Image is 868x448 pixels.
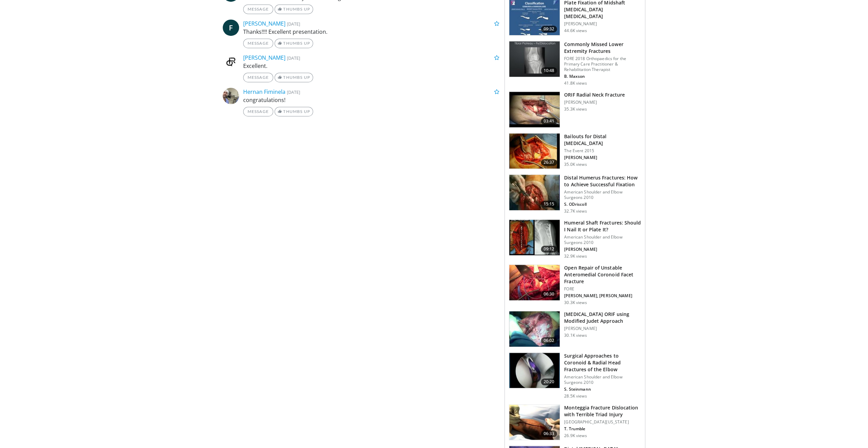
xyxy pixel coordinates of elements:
[564,174,641,188] h3: Distal Humerus Fractures: How to Achieve Successful Fixation
[509,41,560,77] img: 4aa379b6-386c-4fb5-93ee-de5617843a87.150x105_q85_crop-smart_upscale.jpg
[564,106,587,112] p: 35.3K views
[243,96,500,104] p: congratulations!
[275,73,313,82] a: Thumbs Up
[564,433,587,438] p: 26.9K views
[564,41,641,55] h3: Commonly Missed Lower Extremity Fractures
[243,107,273,116] a: Message
[564,387,641,392] p: S. Steinmann
[564,155,641,160] p: [PERSON_NAME]
[509,219,641,259] a: 09:12 Humeral Shaft Fractures: Should I Nail It or Plate It? American Shoulder and Elbow Surgeons...
[223,88,239,104] img: Avatar
[564,148,641,154] p: The Event 2015
[509,352,641,399] a: 20:20 Surgical Approaches to Coronoid & Radial Head Fractures of the Elbow American Shoulder and ...
[509,220,560,255] img: sot_1.png.150x105_q85_crop-smart_upscale.jpg
[564,189,641,200] p: American Shoulder and Elbow Surgeons 2010
[564,293,641,299] p: [PERSON_NAME], [PERSON_NAME]
[541,430,557,437] span: 06:33
[564,352,641,373] h3: Surgical Approaches to Coronoid & Radial Head Fractures of the Elbow
[564,56,641,72] p: FORE 2018 Orthopaedics for the Primary Care Practitioner & Rehabilitation Therapist
[564,393,587,399] p: 28.5K views
[287,21,300,27] small: [DATE]
[564,21,641,27] p: [PERSON_NAME]
[509,353,560,388] img: stein2_1.png.150x105_q85_crop-smart_upscale.jpg
[541,26,557,32] span: 09:32
[223,19,239,36] a: F
[243,4,273,14] a: Message
[541,291,557,298] span: 06:30
[509,404,641,440] a: 06:33 Monteggia Fracture Dislocation with Terrible Triad Injury [GEOGRAPHIC_DATA][US_STATE] T. Tr...
[243,62,500,70] p: Excellent.
[564,74,641,79] p: B. Maxson
[509,311,641,347] a: 06:02 [MEDICAL_DATA] ORIF using Modified Judet Approach [PERSON_NAME] 30.1K views
[509,265,560,300] img: 14d700b3-704c-4cc6-afcf-48008ee4a60d.150x105_q85_crop-smart_upscale.jpg
[564,133,641,147] h3: Bailouts for Distal [MEDICAL_DATA]
[275,4,313,14] a: Thumbs Up
[509,311,560,347] img: 322858_0000_1.png.150x105_q85_crop-smart_upscale.jpg
[509,133,641,169] a: 26:37 Bailouts for Distal [MEDICAL_DATA] The Event 2015 [PERSON_NAME] 35.0K views
[275,107,313,116] a: Thumbs Up
[564,333,587,338] p: 30.1K views
[509,133,560,169] img: 01482765-6846-4a6d-ad01-5b634001122a.150x105_q85_crop-smart_upscale.jpg
[564,300,587,305] p: 30.3K views
[541,246,557,252] span: 09:12
[564,162,587,167] p: 35.0K views
[564,202,641,207] p: S. ODriscoll
[564,219,641,233] h3: Humeral Shaft Fractures: Should I Nail It or Plate It?
[509,174,641,214] a: 15:15 Distal Humerus Fractures: How to Achieve Successful Fixation American Shoulder and Elbow Su...
[509,92,560,127] img: Picture_3_8_2.png.150x105_q85_crop-smart_upscale.jpg
[243,28,500,36] p: Thanks!!!! Excellent presentation.
[564,311,641,324] h3: [MEDICAL_DATA] ORIF using Modified Judet Approach
[564,234,641,245] p: American Shoulder and Elbow Surgeons 2010
[243,88,285,96] a: Hernan Fiminela
[564,247,641,252] p: [PERSON_NAME]
[564,374,641,385] p: American Shoulder and Elbow Surgeons 2010
[541,337,557,344] span: 06:02
[275,39,313,48] a: Thumbs Up
[509,175,560,210] img: shawn_1.png.150x105_q85_crop-smart_upscale.jpg
[509,264,641,305] a: 06:30 Open Repair of Unstable Anteromedial Coronoid Facet Fracture FORE [PERSON_NAME], [PERSON_NA...
[509,405,560,440] img: 76186_0000_3.png.150x105_q85_crop-smart_upscale.jpg
[564,208,587,214] p: 32.7K views
[564,419,641,425] p: [GEOGRAPHIC_DATA][US_STATE]
[541,378,557,385] span: 20:20
[541,118,557,125] span: 03:41
[287,55,300,61] small: [DATE]
[564,264,641,285] h3: Open Repair of Unstable Anteromedial Coronoid Facet Fracture
[243,39,273,48] a: Message
[541,67,557,74] span: 10:48
[509,41,641,86] a: 10:48 Commonly Missed Lower Extremity Fractures FORE 2018 Orthopaedics for the Primary Care Pract...
[564,326,641,331] p: [PERSON_NAME]
[564,28,587,33] p: 44.6K views
[287,89,300,95] small: [DATE]
[564,100,625,105] p: [PERSON_NAME]
[564,404,641,418] h3: Monteggia Fracture Dislocation with Terrible Triad Injury
[243,54,285,61] a: [PERSON_NAME]
[564,426,641,432] p: T. Trumble
[541,201,557,207] span: 15:15
[243,73,273,82] a: Message
[509,91,641,128] a: 03:41 ORIF Radial Neck Fracture [PERSON_NAME] 35.3K views
[243,20,285,27] a: [PERSON_NAME]
[564,286,641,292] p: FORE
[541,159,557,166] span: 26:37
[564,254,587,259] p: 32.9K views
[564,81,587,86] p: 41.8K views
[564,91,625,98] h3: ORIF Radial Neck Fracture
[223,54,239,70] img: Avatar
